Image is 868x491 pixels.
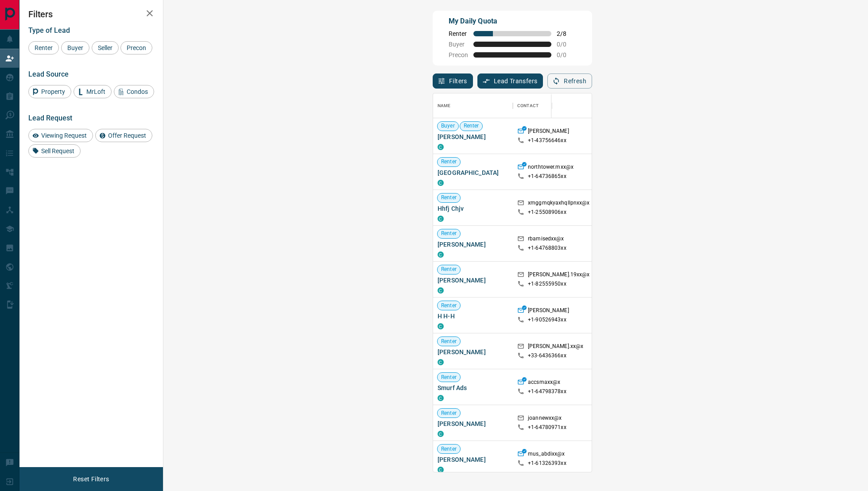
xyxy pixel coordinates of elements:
span: Smurf Ads [438,383,508,392]
div: Offer Request [95,129,152,142]
span: [PERSON_NAME] [438,419,508,428]
p: mus_abdixx@x [528,450,565,460]
div: condos.ca [438,216,444,222]
p: +33- 6436366xx [528,352,566,360]
p: rbamisedxx@x [528,235,564,244]
span: [PERSON_NAME] [438,455,508,464]
button: Reset Filters [67,472,115,487]
div: Viewing Request [28,129,93,142]
span: Buyer [438,122,458,130]
span: [PERSON_NAME] [438,348,508,356]
span: Renter [460,122,483,130]
p: +1- 64780971xx [528,424,566,431]
span: Renter [438,230,460,237]
span: [PERSON_NAME] [438,132,508,141]
p: +1- 64768803xx [528,244,566,252]
span: 2 / 8 [557,30,576,37]
p: +1- 64736865xx [528,173,566,180]
div: Seller [92,41,119,54]
p: xmggmqkyaxhqllpnxx@x [528,199,590,209]
span: Renter [438,302,460,309]
p: +1- 43756646xx [528,137,566,144]
span: Buyer [449,41,468,48]
div: condos.ca [438,251,444,258]
span: Buyer [64,44,86,51]
span: [GEOGRAPHIC_DATA] [438,168,508,177]
span: Viewing Request [38,132,90,139]
div: condos.ca [438,431,444,437]
p: joannewxx@x [528,414,562,424]
div: Renter [28,41,59,54]
div: Name [438,93,451,118]
span: Lead Source [28,70,69,78]
span: Renter [438,266,460,273]
span: 0 / 0 [557,41,576,48]
span: Lead Request [28,114,72,122]
span: Renter [438,374,460,381]
span: [PERSON_NAME] [438,276,508,285]
div: MrLoft [74,85,112,98]
span: 0 / 0 [557,51,576,58]
span: Type of Lead [28,26,70,35]
p: [PERSON_NAME] [528,307,569,316]
h2: Filters [28,9,154,19]
div: condos.ca [438,395,444,401]
div: Property [28,85,71,98]
p: +1- 90526943xx [528,316,566,324]
button: Lead Transfers [477,73,543,89]
span: Renter [438,158,460,166]
button: Refresh [547,73,592,89]
span: MrLoft [83,88,108,95]
span: Hhfj Chjv [438,204,508,213]
p: My Daily Quota [449,16,576,27]
div: Condos [114,85,154,98]
p: [PERSON_NAME] [528,128,569,137]
button: Filters [433,73,473,89]
span: Renter [438,194,460,201]
span: Offer Request [105,132,149,139]
p: [PERSON_NAME].xx@x [528,343,583,352]
span: Renter [438,445,460,453]
div: Contact [517,93,539,118]
div: condos.ca [438,359,444,365]
div: condos.ca [438,180,444,186]
span: Renter [449,30,468,37]
div: condos.ca [438,467,444,473]
span: Condos [124,88,151,95]
div: condos.ca [438,144,444,150]
span: Renter [438,338,460,345]
div: Precon [120,41,152,54]
span: [PERSON_NAME] [438,240,508,249]
div: Name [433,93,513,118]
span: Precon [449,51,468,58]
span: Precon [124,44,149,51]
p: +1- 25508906xx [528,209,566,216]
div: Contact [513,93,584,118]
div: Sell Request [28,144,81,158]
div: condos.ca [438,287,444,294]
span: H H-H [438,312,508,321]
p: accsmaxx@x [528,379,560,388]
p: +1- 64798378xx [528,388,566,395]
p: +1- 61326393xx [528,460,566,467]
span: Sell Request [38,147,77,155]
span: Renter [31,44,56,51]
div: Buyer [61,41,89,54]
span: Property [38,88,68,95]
p: [PERSON_NAME].19xx@x [528,271,590,280]
p: northtower.mxx@x [528,163,573,173]
p: +1- 82555950xx [528,280,566,288]
span: Renter [438,410,460,417]
span: Seller [95,44,116,51]
div: condos.ca [438,323,444,329]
